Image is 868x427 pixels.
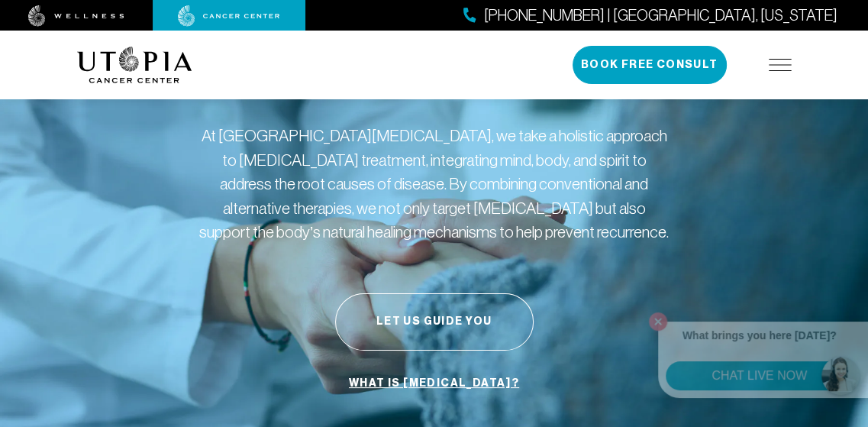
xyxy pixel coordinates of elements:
img: icon-hamburger [769,59,792,71]
p: At [GEOGRAPHIC_DATA][MEDICAL_DATA], we take a holistic approach to [MEDICAL_DATA] treatment, inte... [198,124,671,244]
a: [PHONE_NUMBER] | [GEOGRAPHIC_DATA], [US_STATE] [463,5,837,27]
button: Book Free Consult [573,46,727,84]
a: What is [MEDICAL_DATA]? [345,369,523,398]
img: wellness [28,5,124,27]
img: logo [77,47,192,83]
span: [PHONE_NUMBER] | [GEOGRAPHIC_DATA], [US_STATE] [484,5,837,27]
button: Let Us Guide You [335,293,534,351]
img: cancer center [178,5,280,27]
